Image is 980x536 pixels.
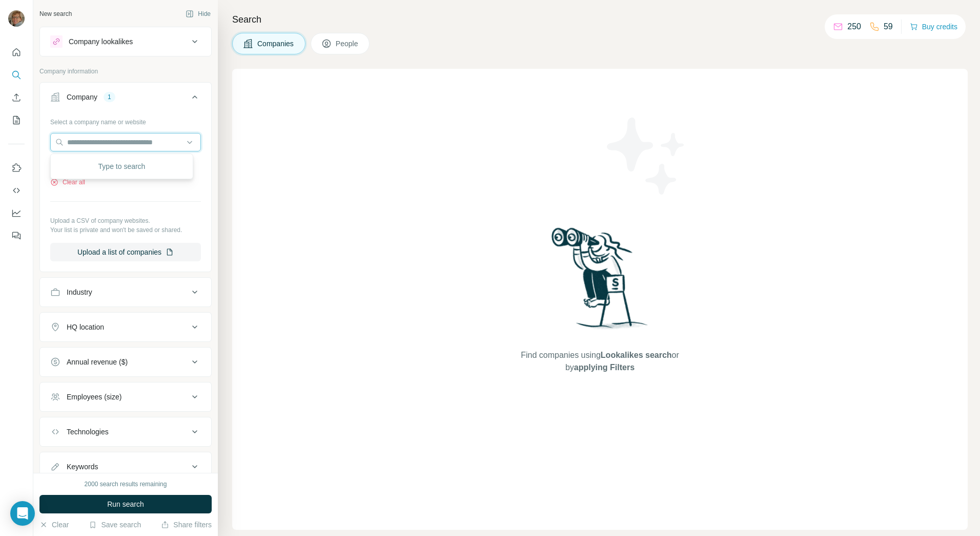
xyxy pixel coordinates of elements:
[53,156,191,177] div: Type to search
[67,392,121,402] div: Employees (size)
[8,204,25,222] button: Dashboard
[40,280,211,304] button: Industry
[600,110,692,202] img: Surfe Illustration - Stars
[847,21,861,33] p: 250
[104,92,115,102] div: 1
[107,499,144,509] span: Run search
[67,322,104,332] div: HQ location
[69,36,133,47] div: Company lookalikes
[39,9,72,18] div: New search
[8,43,25,62] button: Quick start
[8,159,25,177] button: Use Surfe on LinkedIn
[10,501,35,526] div: Open Intercom Messenger
[67,92,97,102] div: Company
[40,419,211,444] button: Technologies
[67,287,92,297] div: Industry
[40,29,211,54] button: Company lookalikes
[67,462,98,472] div: Keywords
[89,520,141,530] button: Save search
[574,363,635,372] span: applying Filters
[50,113,201,127] div: Select a company name or website
[910,20,957,34] button: Buy credits
[39,520,69,530] button: Clear
[50,178,85,187] button: Clear all
[67,427,109,437] div: Technologies
[40,85,211,113] button: Company1
[40,315,211,339] button: HQ location
[232,12,968,27] h4: Search
[39,495,212,513] button: Run search
[50,225,201,235] p: Your list is private and won't be saved or shared.
[8,10,25,27] img: Avatar
[601,351,672,359] span: Lookalikes search
[40,385,211,409] button: Employees (size)
[67,357,128,367] div: Annual revenue ($)
[161,520,212,530] button: Share filters
[336,39,359,49] span: People
[257,39,295,49] span: Companies
[8,226,25,245] button: Feedback
[547,225,654,339] img: Surfe Illustration - Woman searching with binoculars
[518,349,682,374] span: Find companies using or by
[50,216,201,225] p: Upload a CSV of company websites.
[50,243,201,261] button: Upload a list of companies
[40,454,211,479] button: Keywords
[8,111,25,129] button: My lists
[8,88,25,107] button: Enrich CSV
[85,480,167,489] div: 2000 search results remaining
[8,181,25,200] button: Use Surfe API
[178,6,218,22] button: Hide
[40,350,211,374] button: Annual revenue ($)
[8,66,25,84] button: Search
[884,21,893,33] p: 59
[39,67,212,76] p: Company information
